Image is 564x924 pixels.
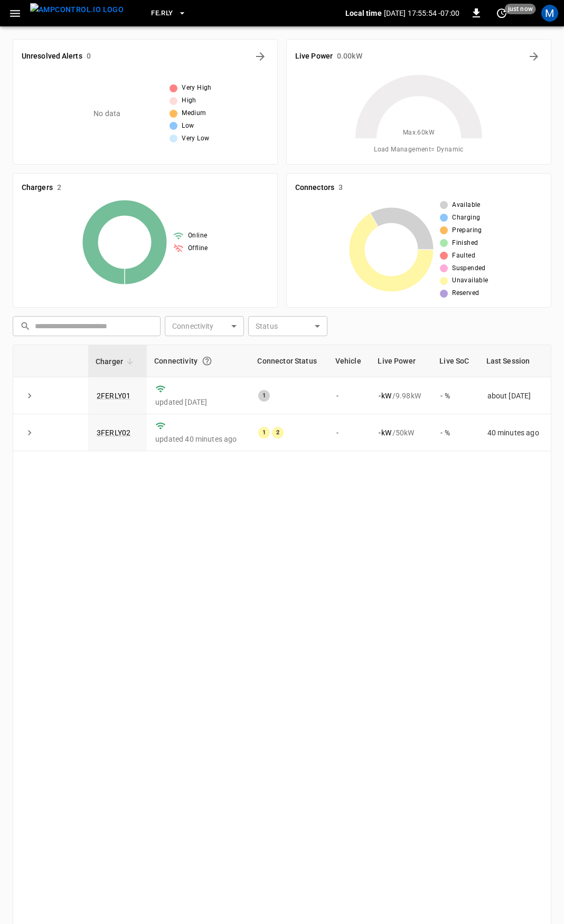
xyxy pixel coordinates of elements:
span: Finished [452,238,478,249]
button: All Alerts [252,48,269,65]
td: - % [432,377,478,414]
th: Connector Status [250,345,327,377]
span: Online [188,231,207,241]
td: - [328,414,371,451]
td: 40 minutes ago [479,414,551,451]
button: Energy Overview [525,48,542,65]
p: updated [DATE] [155,397,241,407]
td: - [328,377,371,414]
div: / 50 kW [379,427,424,438]
h6: 0.00 kW [337,51,362,62]
th: Live SoC [432,345,478,377]
span: Preparing [452,225,482,236]
div: 1 [258,427,270,439]
button: FE.RLY [147,3,191,24]
span: Faulted [452,251,475,261]
button: Connection between the charger and our software. [198,351,217,370]
span: just now [505,4,536,14]
a: 3FERLY02 [97,428,130,437]
p: Local time [345,8,382,18]
span: Low [182,121,194,131]
h6: Chargers [22,182,53,194]
p: [DATE] 17:55:54 -07:00 [384,8,459,18]
img: ampcontrol.io logo [30,3,124,16]
p: - kW [379,390,391,401]
p: No data [93,108,120,119]
div: Connectivity [154,351,242,370]
h6: 3 [339,182,343,194]
a: 2FERLY01 [97,392,130,400]
button: expand row [22,425,37,441]
h6: Connectors [295,182,334,194]
div: / 9.98 kW [379,390,424,401]
h6: Live Power [295,51,333,62]
h6: 0 [87,51,91,62]
p: - kW [379,427,391,438]
button: expand row [22,388,37,404]
span: Offline [188,243,208,254]
p: updated 40 minutes ago [155,434,241,444]
h6: Unresolved Alerts [22,51,82,62]
button: set refresh interval [493,5,510,22]
div: 2 [272,427,284,439]
span: Load Management = Dynamic [374,145,464,155]
span: Unavailable [452,275,488,286]
div: profile-icon [541,5,558,22]
td: - % [432,414,478,451]
span: FE.RLY [151,7,173,20]
span: Very High [182,83,212,93]
span: Medium [182,108,206,119]
span: Very Low [182,134,209,144]
span: Max. 60 kW [403,128,435,138]
th: Last Session [479,345,551,377]
span: Charging [452,213,480,223]
span: High [182,96,196,106]
div: 1 [258,390,270,402]
th: Live Power [370,345,432,377]
span: Reserved [452,288,479,299]
span: Available [452,200,481,211]
span: Charger [96,355,137,368]
h6: 2 [57,182,61,194]
td: about [DATE] [479,377,551,414]
th: Vehicle [328,345,371,377]
span: Suspended [452,263,486,274]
